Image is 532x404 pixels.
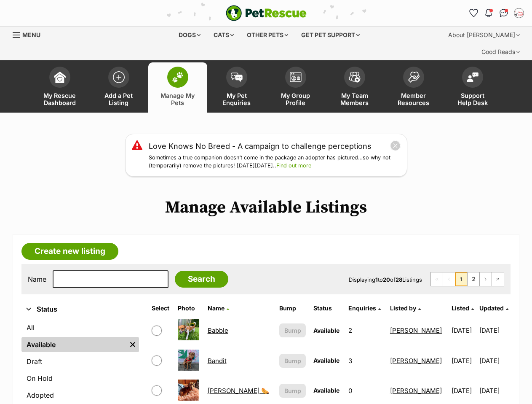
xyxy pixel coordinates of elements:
span: Displaying to of Listings [349,276,422,283]
a: My Team Members [325,62,384,113]
a: Enquiries [348,304,381,312]
span: Available [313,327,340,334]
img: manage-my-pets-icon-02211641906a0b7f246fdf0571729dbe1e7629f14944591b6c1af311fb30b64b.svg [172,72,184,83]
nav: Pagination [430,272,504,286]
input: Search [175,271,228,288]
a: Find out more [276,162,311,169]
a: [PERSON_NAME] [390,326,442,334]
a: My Rescue Dashboard [30,62,89,113]
span: translation missing: en.admin.listings.index.attributes.enquiries [348,304,376,312]
div: Cats [208,27,240,43]
span: Manage My Pets [159,92,197,106]
img: pet-enquiries-icon-7e3ad2cf08bfb03b45e93fb7055b45f3efa6380592205ae92323e6603595dc1f.svg [231,73,243,82]
a: Page 2 [468,272,479,286]
div: Get pet support [295,27,366,43]
a: Adopted [21,388,139,403]
button: close [390,140,401,151]
td: [DATE] [479,316,510,345]
span: Bump [284,386,301,395]
strong: 20 [383,276,390,283]
a: Last page [492,272,504,286]
a: Listed [452,304,474,312]
a: Next page [480,272,492,286]
strong: 1 [375,276,378,283]
img: notifications-46538b983faf8c2785f20acdc204bb7945ddae34d4c08c2a6579f10ce5e182be.svg [485,9,492,17]
td: [DATE] [448,316,479,345]
a: On Hold [21,371,139,386]
a: [PERSON_NAME] [390,357,442,365]
a: Love Knows No Breed - A campaign to challenge perceptions [149,140,372,152]
th: Photo [174,302,203,315]
a: [PERSON_NAME] [390,387,442,395]
div: Dogs [173,27,206,43]
button: Bump [279,354,306,368]
img: logo-e224e6f780fb5917bec1dbf3a21bbac754714ae5b6737aabdf751b685950b380.svg [226,5,307,21]
a: Babble [208,326,228,334]
span: Available [313,357,340,364]
img: dashboard-icon-eb2f2d2d3e046f16d808141f083e7271f6b2e854fb5c12c21221c1fb7104beca.svg [54,71,66,83]
span: My Group Profile [277,92,315,106]
div: Other pets [241,27,294,43]
span: Member Resources [395,92,433,106]
span: Support Help Desk [454,92,492,106]
span: Bump [284,326,301,335]
td: [DATE] [448,346,479,375]
span: First page [431,272,443,286]
a: Draft [21,354,139,369]
img: team-members-icon-5396bd8760b3fe7c0b43da4ab00e1e3bb1a5d9ba89233759b79545d2d3fc5d0d.svg [349,72,361,83]
button: Bump [279,384,306,398]
a: [PERSON_NAME] 🌭 [208,387,269,395]
a: Bandit [208,357,227,365]
button: My account [512,6,526,20]
span: Menu [22,31,40,38]
a: Favourites [467,6,480,20]
img: add-pet-listing-icon-0afa8454b4691262ce3f59096e99ab1cd57d4a30225e0717b998d2c9b9846f56.svg [113,71,125,83]
a: Name [208,304,229,312]
button: Status [21,304,139,315]
a: Support Help Desk [443,62,502,113]
span: Available [313,387,340,394]
th: Status [310,302,344,315]
button: Bump [279,323,306,337]
a: Create new listing [21,243,118,260]
th: Select [148,302,174,315]
a: Menu [13,27,46,42]
span: Name [208,304,225,312]
div: About [PERSON_NAME] [442,27,526,43]
button: Notifications [482,6,495,20]
th: Bump [276,302,309,315]
label: Name [28,275,46,283]
strong: 28 [396,276,402,283]
img: group-profile-icon-3fa3cf56718a62981997c0bc7e787c4b2cf8bcc04b72c1350f741eb67cf2f40e.svg [290,72,302,82]
a: My Pet Enquiries [207,62,266,113]
span: My Pet Enquiries [218,92,256,106]
span: Listed by [390,304,416,312]
p: Sometimes a true companion doesn’t come in the package an adopter has pictured…so why not (tempor... [149,154,401,170]
a: Updated [479,304,508,312]
span: Add a Pet Listing [100,92,138,106]
span: Page 1 [455,272,467,286]
img: Katie Elliot profile pic [515,9,523,17]
img: chat-41dd97257d64d25036548639549fe6c8038ab92f7586957e7f3b1b290dea8141.svg [500,9,508,17]
td: [DATE] [479,346,510,375]
a: Member Resources [384,62,443,113]
ul: Account quick links [467,6,526,20]
a: Available [21,337,126,352]
a: My Group Profile [266,62,325,113]
a: Conversations [497,6,511,20]
a: All [21,320,139,335]
span: Updated [479,304,504,312]
a: Remove filter [126,337,139,352]
a: Add a Pet Listing [89,62,148,113]
img: help-desk-icon-fdf02630f3aa405de69fd3d07c3f3aa587a6932b1a1747fa1d2bba05be0121f9.svg [467,72,479,82]
td: 2 [345,316,386,345]
a: Manage My Pets [148,62,207,113]
span: My Rescue Dashboard [41,92,79,106]
span: My Team Members [336,92,374,106]
span: Previous page [443,272,455,286]
a: Listed by [390,304,421,312]
img: member-resources-icon-8e73f808a243e03378d46382f2149f9095a855e16c252ad45f914b54edf8863c.svg [408,71,420,83]
td: 3 [345,346,386,375]
span: Bump [284,356,301,365]
a: PetRescue [226,5,307,21]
